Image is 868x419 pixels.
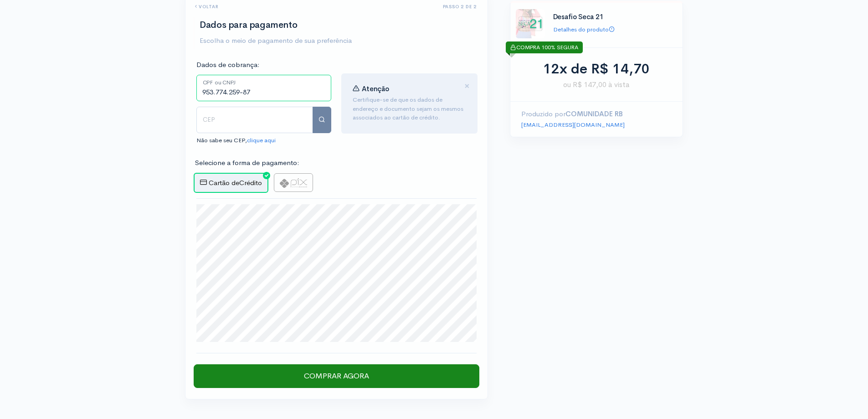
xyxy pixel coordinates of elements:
span: × [464,79,470,93]
h4: Desafio Seca 21 [553,13,674,21]
p: Produzido por [521,109,672,119]
input: CPF ou CNPJ [196,75,331,101]
input: Comprar Agora [194,364,479,388]
img: O%20Seca%2021%20e%CC%81%20um%20desafio%20de%20emagrecimento%20voltado%20especificamente%20para%20... [516,9,545,38]
span: Cartão de [209,178,239,187]
label: Dados de cobrança: [196,60,260,70]
strong: COMUNIDADE RB [565,109,623,118]
div: COMPRA 100% SEGURA [506,41,583,53]
span: ou R$ 147,00 à vista [521,79,672,90]
h2: Dados para pagamento [200,20,352,30]
a: voltar [194,4,219,9]
p: Certifique-se de que os dados de endereço e documento sejam os mesmos associados ao cartão de cré... [353,95,467,122]
img: pix-logo-9c6f7f1e21d0dbbe27cc39d8b486803e509c07734d8fd270ca391423bc61e7ca.png [280,178,307,188]
h4: Atenção [353,85,467,93]
label: Crédito [194,173,268,193]
label: Selecione a forma de pagamento: [195,158,299,168]
input: CEP [196,107,313,133]
a: [EMAIL_ADDRESS][DOMAIN_NAME] [521,121,625,129]
p: Escolha o meio de pagamento de sua preferência [200,36,352,46]
a: Detalhes do produto [553,26,615,33]
button: Close [464,81,470,92]
h6: Passo 2 de 2 [443,4,477,9]
div: 12x de R$ 14,70 [521,59,672,79]
a: clique aqui [247,136,276,144]
p: Não sabe seu CEP, [196,134,331,145]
